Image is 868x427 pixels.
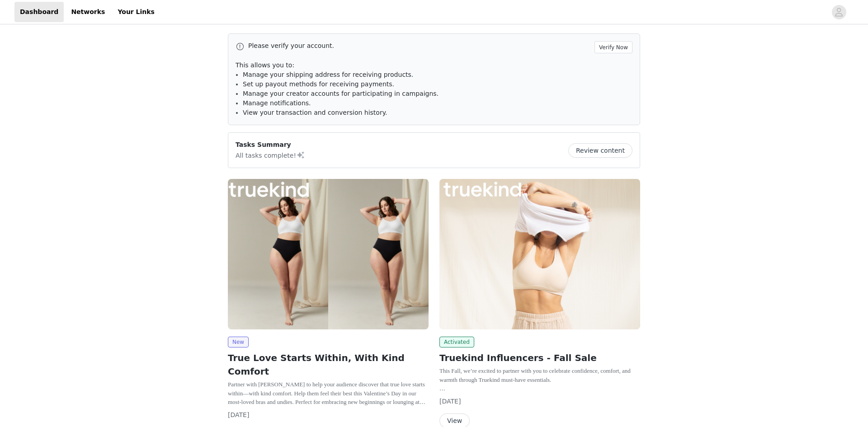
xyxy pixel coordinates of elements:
[439,398,461,405] span: [DATE]
[112,2,160,22] a: Your Links
[236,61,632,70] p: This allows you to:
[228,351,429,378] h2: True Love Starts Within, With Kind Comfort
[66,2,110,22] a: Networks
[228,381,425,423] span: Partner with [PERSON_NAME] to help your audience discover that true love starts within—with kind ...
[568,143,632,158] button: Review content
[228,411,249,418] span: [DATE]
[228,179,429,329] img: Truekind
[236,150,305,160] p: All tasks complete!
[835,5,843,19] div: avatar
[228,337,249,347] span: New
[236,140,305,150] p: Tasks Summary
[439,351,640,365] h2: Truekind Influencers - Fall Sale
[243,99,311,107] span: Manage notifications.
[243,109,387,116] span: View your transaction and conversion history.
[243,71,413,78] span: Manage your shipping address for receiving products.
[594,41,632,53] button: Verify Now
[439,179,640,329] img: Shapermint
[439,418,470,424] a: View
[14,2,64,22] a: Dashboard
[439,367,631,383] span: This Fall, we’re excited to partner with you to celebrate confidence, comfort, and warmth through...
[243,80,394,88] span: Set up payout methods for receiving payments.
[248,41,591,51] p: Please verify your account.
[439,337,474,347] span: Activated
[243,90,439,97] span: Manage your creator accounts for participating in campaigns.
